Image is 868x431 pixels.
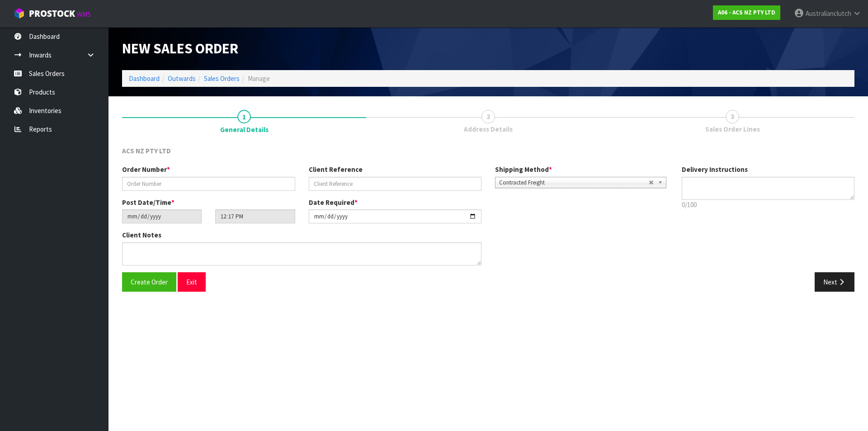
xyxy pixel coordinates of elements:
[122,230,161,240] label: Client Notes
[481,110,495,123] span: 2
[495,165,552,174] label: Shipping Method
[705,124,760,134] span: Sales Order Lines
[122,165,170,174] label: Order Number
[14,8,25,19] img: cube-alt.png
[248,74,270,83] span: Manage
[682,200,855,209] p: 0/100
[499,177,649,188] span: Contracted Freight
[122,147,171,155] span: ACS NZ PTY LTD
[178,272,206,292] button: Exit
[122,39,238,57] span: New Sales Order
[237,110,251,123] span: 1
[131,278,168,286] span: Create Order
[682,165,748,174] label: Delivery Instructions
[122,198,175,207] label: Post Date/Time
[29,8,75,19] span: ProStock
[122,139,854,298] span: General Details
[309,198,358,207] label: Date Required
[718,9,775,16] strong: A06 - ACS NZ PTY LTD
[129,74,160,83] a: Dashboard
[726,110,739,123] span: 3
[309,177,482,191] input: Client Reference
[77,10,91,19] small: WMS
[806,9,851,18] span: Australianclutch
[122,177,295,191] input: Order Number
[122,272,176,292] button: Create Order
[220,125,269,134] span: General Details
[168,74,196,83] a: Outwards
[464,124,513,134] span: Address Details
[204,74,240,83] a: Sales Orders
[815,272,854,292] button: Next
[309,165,363,174] label: Client Reference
